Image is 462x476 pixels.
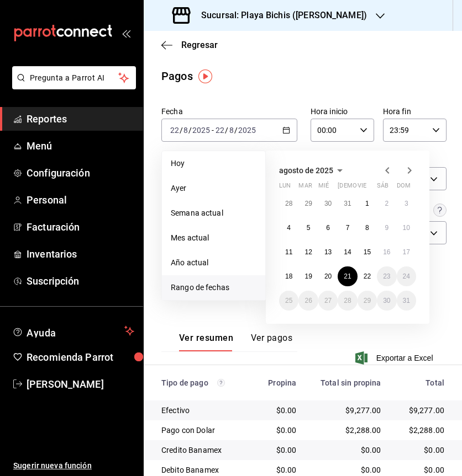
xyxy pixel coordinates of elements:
button: agosto de 2025 [279,164,347,177]
span: Ayer [171,183,256,194]
div: Propina [256,378,296,387]
abbr: 22 de agosto de 2025 [364,272,371,280]
abbr: 11 de agosto de 2025 [285,248,292,256]
div: $0.00 [256,405,296,416]
div: Debito Banamex [161,464,239,475]
span: Menú [27,138,134,153]
button: Ver pagos [251,333,292,351]
div: $0.00 [256,445,296,456]
button: 29 de julio de 2025 [298,194,318,213]
span: Ayuda [27,324,120,338]
abbr: 30 de julio de 2025 [324,200,332,207]
button: 31 de julio de 2025 [338,194,357,213]
span: Recomienda Parrot [27,350,134,365]
button: 5 de agosto de 2025 [298,218,318,238]
abbr: 29 de agosto de 2025 [364,297,371,304]
div: $0.00 [399,445,444,456]
div: Credito Banamex [161,445,239,456]
label: Hora inicio [311,108,374,115]
button: 11 de agosto de 2025 [279,242,298,262]
abbr: 6 de agosto de 2025 [326,224,330,232]
abbr: 20 de agosto de 2025 [324,272,332,280]
input: -- [229,126,234,135]
div: Pagos [161,68,193,84]
button: 8 de agosto de 2025 [358,218,377,238]
div: Total sin propina [314,378,381,387]
abbr: viernes [358,182,366,194]
button: 22 de agosto de 2025 [358,266,377,286]
button: Ver resumen [179,333,233,351]
abbr: 3 de agosto de 2025 [405,200,408,207]
abbr: 28 de agosto de 2025 [344,297,351,304]
abbr: 13 de agosto de 2025 [324,248,332,256]
label: Hora fin [383,108,447,115]
span: / [225,126,228,135]
abbr: 25 de agosto de 2025 [285,297,292,304]
div: $0.00 [314,445,381,456]
span: Inventarios [27,247,134,261]
button: 9 de agosto de 2025 [377,218,396,238]
abbr: 10 de agosto de 2025 [403,224,410,232]
abbr: 28 de julio de 2025 [285,200,292,207]
div: $0.00 [399,464,444,475]
button: 17 de agosto de 2025 [397,242,416,262]
abbr: 1 de agosto de 2025 [365,200,369,207]
div: $0.00 [256,464,296,475]
label: Fecha [161,108,297,115]
span: / [234,126,238,135]
div: $2,288.00 [399,425,444,436]
button: 18 de agosto de 2025 [279,266,298,286]
div: $0.00 [314,464,381,475]
span: Sugerir nueva función [13,460,134,472]
button: 1 de agosto de 2025 [358,194,377,213]
abbr: 30 de agosto de 2025 [383,297,390,304]
input: -- [183,126,188,135]
abbr: 7 de agosto de 2025 [346,224,350,232]
button: 7 de agosto de 2025 [338,218,357,238]
span: Rango de fechas [171,282,256,293]
abbr: 19 de agosto de 2025 [305,272,312,280]
span: Facturación [27,220,134,234]
span: [PERSON_NAME] [27,377,134,392]
abbr: jueves [338,182,403,194]
abbr: lunes [279,182,291,194]
abbr: 29 de julio de 2025 [305,200,312,207]
abbr: 23 de agosto de 2025 [383,272,390,280]
button: 3 de agosto de 2025 [397,194,416,213]
button: 24 de agosto de 2025 [397,266,416,286]
input: ---- [192,126,211,135]
abbr: 18 de agosto de 2025 [285,272,292,280]
button: 25 de agosto de 2025 [279,291,298,311]
span: Hoy [171,158,256,169]
span: Exportar a Excel [358,351,433,365]
button: 21 de agosto de 2025 [338,266,357,286]
span: Reportes [27,111,134,126]
div: Efectivo [161,405,239,416]
abbr: 2 de agosto de 2025 [385,200,389,207]
abbr: 8 de agosto de 2025 [365,224,369,232]
svg: Los pagos realizados con Pay y otras terminales son montos brutos. [217,379,225,387]
abbr: 17 de agosto de 2025 [403,248,410,256]
span: - [212,126,214,135]
abbr: sábado [377,182,389,194]
button: 14 de agosto de 2025 [338,242,357,262]
div: $9,277.00 [314,405,381,416]
span: Mes actual [171,232,256,244]
button: 13 de agosto de 2025 [318,242,338,262]
div: navigation tabs [179,333,292,351]
div: Total [399,378,444,387]
button: 15 de agosto de 2025 [358,242,377,262]
abbr: domingo [397,182,411,194]
div: $0.00 [256,425,296,436]
h3: Sucursal: Playa Bichis ([PERSON_NAME]) [192,9,367,22]
button: 20 de agosto de 2025 [318,266,338,286]
button: 4 de agosto de 2025 [279,218,298,238]
button: 12 de agosto de 2025 [298,242,318,262]
abbr: 15 de agosto de 2025 [364,248,371,256]
span: Suscripción [27,274,134,288]
div: Pago con Dolar [161,425,239,436]
button: 31 de agosto de 2025 [397,291,416,311]
button: Regresar [161,40,218,50]
img: Tooltip marker [198,69,212,83]
abbr: 9 de agosto de 2025 [385,224,389,232]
